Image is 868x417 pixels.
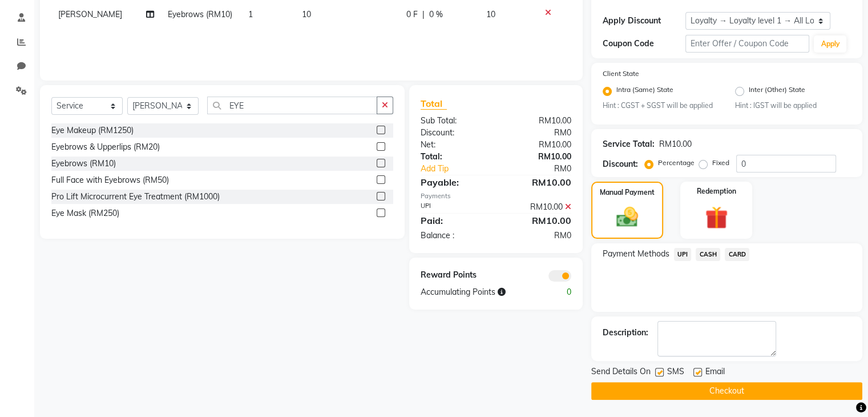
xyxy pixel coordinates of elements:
div: RM10.00 [659,138,692,150]
div: Apply Discount [603,15,685,27]
div: RM10.00 [496,201,580,213]
div: Accumulating Points [412,286,538,298]
div: Net: [412,139,496,151]
div: Eye Mask (RM250) [51,207,119,219]
small: Hint : IGST will be applied [735,101,851,111]
label: Manual Payment [600,187,655,198]
span: 10 [302,9,311,19]
div: RM0 [510,163,579,175]
span: 10 [486,9,495,19]
div: Pro Lift Microcurrent Eye Treatment (RM1000) [51,191,220,203]
div: Discount: [603,158,638,170]
span: Payment Methods [603,248,669,260]
span: 0 F [406,9,418,21]
div: RM0 [496,127,580,139]
div: Description: [603,327,648,339]
div: Eyebrows (RM10) [51,158,116,170]
label: Inter (Other) State [749,85,805,98]
div: Payable: [412,175,496,189]
small: Hint : CGST + SGST will be applied [603,101,718,111]
div: Service Total: [603,138,655,150]
input: Search or Scan [207,97,377,114]
div: Full Face with Eyebrows (RM50) [51,174,169,186]
label: Fixed [712,158,729,168]
span: Email [705,366,725,380]
div: RM10.00 [496,115,580,127]
span: SMS [667,366,684,380]
span: 1 [248,9,253,19]
button: Apply [814,35,846,53]
img: _cash.svg [609,205,645,230]
div: Balance : [412,230,496,242]
div: Discount: [412,127,496,139]
a: Add Tip [412,163,510,175]
div: RM10.00 [496,139,580,151]
span: | [422,9,425,21]
label: Percentage [658,158,695,168]
span: CASH [696,248,720,261]
div: Eye Makeup (RM1250) [51,125,134,137]
input: Enter Offer / Coupon Code [685,35,810,53]
div: 0 [538,286,579,298]
div: RM10.00 [496,175,580,189]
label: Redemption [697,186,736,197]
span: [PERSON_NAME] [58,9,122,19]
span: Send Details On [591,366,651,380]
span: 0 % [429,9,443,21]
div: Eyebrows & Upperlips (RM20) [51,141,160,153]
span: Total [421,98,447,110]
span: UPI [674,248,692,261]
div: Sub Total: [412,115,496,127]
div: RM0 [496,230,580,242]
div: Reward Points [412,269,496,282]
img: _gift.svg [698,203,735,232]
span: CARD [725,248,749,261]
label: Intra (Same) State [616,85,673,98]
span: Eyebrows (RM10) [168,9,232,19]
div: RM10.00 [496,214,580,227]
div: Coupon Code [603,38,685,50]
button: Checkout [591,382,862,400]
div: RM10.00 [496,151,580,163]
div: Total: [412,151,496,163]
div: Paid: [412,214,496,227]
div: UPI [412,201,496,213]
div: Payments [421,191,571,201]
label: Client State [603,69,639,79]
